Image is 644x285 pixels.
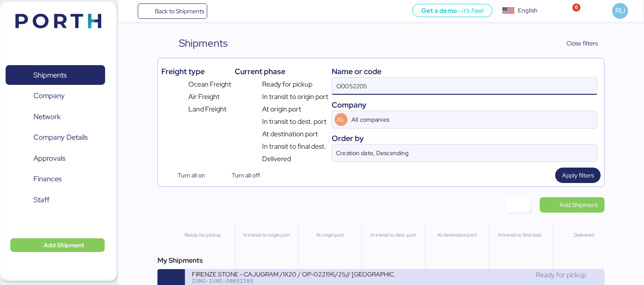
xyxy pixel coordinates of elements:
[262,129,318,139] span: At destination port
[302,231,358,239] div: At origin port
[192,270,395,277] div: FIRENZE STONE - CAJUGRAM /1X20 / OP-022196/25// [GEOGRAPHIC_DATA]- [GEOGRAPHIC_DATA] // BKG:
[188,104,227,114] span: Land Freight
[6,148,105,168] a: Approvals
[366,231,421,239] div: In transit to dest. port
[161,168,212,183] button: Turn all on
[518,6,538,15] div: English
[232,170,260,180] span: Turn all off
[559,200,598,210] span: Add Shipment
[350,111,573,128] input: AL
[188,79,231,90] span: Ocean Freight
[33,90,65,102] span: Company
[549,36,605,51] button: Close filters
[262,104,301,114] span: At origin port
[33,173,61,185] span: Finances
[332,99,597,111] div: Company
[337,115,345,124] span: AL
[332,132,597,144] div: Order by
[566,38,598,48] span: Close filters
[562,170,594,180] span: Apply filters
[6,169,105,189] a: Finances
[157,255,605,266] div: My Shipments
[33,69,67,81] span: Shipments
[6,86,105,106] a: Company
[429,231,485,239] div: At destination port
[262,117,327,127] span: In transit to dest. port
[10,238,105,252] button: Add Shipment
[262,79,312,90] span: Ready for pickup
[235,66,328,77] div: Current phase
[33,131,88,144] span: Company Details
[493,231,548,239] div: In transit to final dest.
[33,111,60,123] span: Network
[555,168,601,183] button: Apply filters
[262,92,328,102] span: In transit to origin port
[123,4,138,18] button: Menu
[192,278,395,284] div: IUNG-IUNG-O0052205
[556,231,612,239] div: Delivered
[6,65,105,85] a: Shipments
[239,231,294,239] div: In transit to origin port
[615,5,625,16] span: RU
[332,66,597,77] div: Name or code
[188,92,220,102] span: Air Freight
[6,190,105,210] a: Staff
[33,152,65,165] span: Approvals
[155,6,204,16] span: Back to Shipments
[6,128,105,147] a: Company Details
[44,240,84,250] span: Add Shipment
[262,154,291,164] span: Delivered
[178,170,205,180] span: Turn all on
[33,194,49,206] span: Staff
[179,36,228,51] div: Shipments
[215,168,267,183] button: Turn all off
[161,66,231,77] div: Freight type
[536,270,586,279] span: Ready for pickup
[175,231,231,239] div: Ready for pickup
[262,141,326,152] span: In transit to final dest.
[6,107,105,126] a: Network
[138,3,208,19] a: Back to Shipments
[540,197,605,213] a: Add Shipment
